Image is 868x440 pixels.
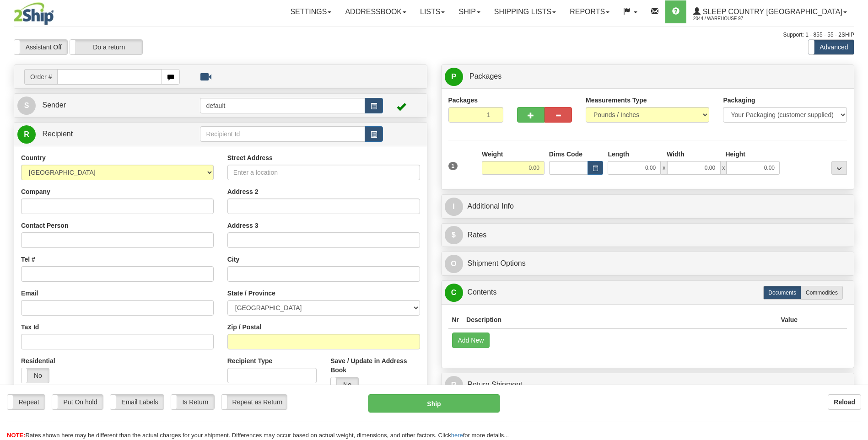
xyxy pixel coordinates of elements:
[227,356,273,365] label: Recipient Type
[847,173,867,267] iframe: chat widget
[227,187,259,196] label: Address 2
[227,221,259,230] label: Address 3
[482,150,503,159] label: Weight
[52,395,103,409] label: Put On hold
[14,31,854,39] div: Support: 1 - 855 - 55 - 2SHIP
[227,255,239,264] label: City
[809,40,854,54] label: Advanced
[413,0,452,23] a: Lists
[331,377,358,392] label: No
[549,150,582,159] label: Dims Code
[725,150,745,159] label: Height
[227,322,262,332] label: Zip / Postal
[701,8,842,16] span: Sleep Country [GEOGRAPHIC_DATA]
[445,197,851,216] a: IAdditional Info
[563,0,616,23] a: Reports
[17,97,36,115] span: S
[110,395,164,409] label: Email Labels
[445,283,851,302] a: CContents
[171,395,214,409] label: Is Return
[834,398,855,406] b: Reload
[21,322,39,332] label: Tax Id
[686,0,854,23] a: Sleep Country [GEOGRAPHIC_DATA] 2044 / Warehouse 97
[586,96,647,105] label: Measurements Type
[283,0,338,23] a: Settings
[469,72,501,80] span: Packages
[452,0,487,23] a: Ship
[17,96,200,115] a: S Sender
[445,254,851,273] a: OShipment Options
[763,286,801,300] label: Documents
[330,356,420,375] label: Save / Update in Address Book
[21,356,55,365] label: Residential
[7,395,45,409] label: Repeat
[14,2,54,25] img: logo2044.jpg
[338,0,413,23] a: Addressbook
[445,284,463,302] span: C
[831,161,847,175] div: ...
[445,376,851,394] a: RReturn Shipment
[21,289,38,298] label: Email
[445,376,463,394] span: R
[661,161,667,175] span: x
[368,394,499,413] button: Ship
[227,289,275,298] label: State / Province
[7,432,25,439] span: NOTE:
[24,69,57,85] span: Order #
[445,255,463,273] span: O
[487,0,563,23] a: Shipping lists
[828,394,861,410] button: Reload
[448,311,463,328] th: Nr
[17,125,180,144] a: R Recipient
[227,165,420,180] input: Enter a location
[608,150,629,159] label: Length
[445,68,463,86] span: P
[227,153,273,162] label: Street Address
[448,162,458,170] span: 1
[720,161,727,175] span: x
[723,96,755,105] label: Packaging
[445,67,851,86] a: P Packages
[445,226,851,245] a: $Rates
[693,14,762,23] span: 2044 / Warehouse 97
[200,126,365,142] input: Recipient Id
[452,333,490,348] button: Add New
[21,221,68,230] label: Contact Person
[70,40,142,54] label: Do a return
[17,125,36,144] span: R
[42,130,73,138] span: Recipient
[445,226,463,244] span: $
[21,153,46,162] label: Country
[14,40,67,54] label: Assistant Off
[463,311,777,328] th: Description
[448,96,478,105] label: Packages
[777,311,801,328] th: Value
[667,150,685,159] label: Width
[801,286,843,300] label: Commodities
[200,98,365,113] input: Sender Id
[21,255,35,264] label: Tel #
[221,395,287,409] label: Repeat as Return
[22,368,49,383] label: No
[42,101,66,109] span: Sender
[445,198,463,216] span: I
[451,432,463,439] a: here
[21,187,50,196] label: Company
